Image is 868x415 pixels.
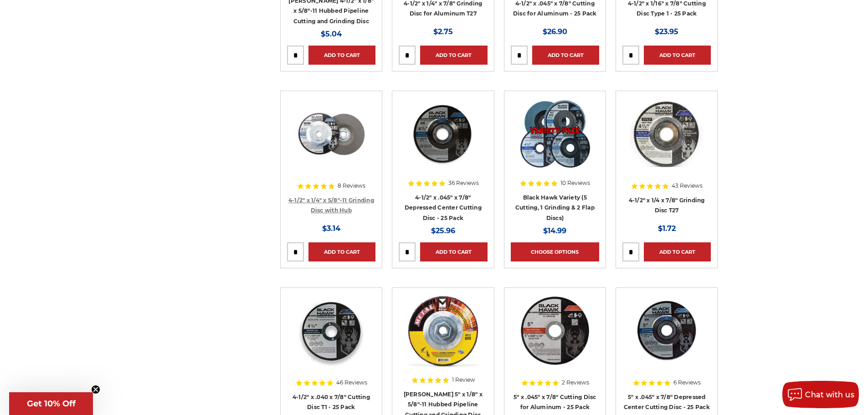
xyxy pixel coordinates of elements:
a: 4-1/2" x 1/4" x 5/8"-11 Grinding Disc with Hub [288,197,374,214]
img: Black Hawk Variety (5 Cutting, 1 Grinding & 2 Flap Discs) [519,97,591,170]
a: Choose Options [511,242,599,261]
span: 6 Reviews [673,380,701,385]
a: Black Hawk Variety (5 Cutting, 1 Grinding & 2 Flap Discs) [515,194,595,221]
img: 5 inch cutting disc for aluminum [519,294,591,367]
span: $14.99 [543,226,566,235]
img: 5" x 3/64" x 7/8" Depressed Center Type 27 Cut Off Wheel [630,294,703,367]
span: 8 Reviews [338,183,365,189]
a: Add to Cart [308,242,375,261]
a: Add to Cart [644,46,711,65]
span: $2.75 [433,27,453,36]
img: BHA 4.5 Inch Grinding Wheel with 5/8 inch hub [295,97,368,170]
a: Black Hawk Variety (5 Cutting, 1 Grinding & 2 Flap Discs) [511,97,599,186]
span: $26.90 [543,27,567,36]
a: BHA grinding wheels for 4.5 inch angle grinder [622,97,711,186]
span: $25.96 [431,226,455,235]
a: BHA 4.5 Inch Grinding Wheel with 5/8 inch hub [287,97,375,186]
a: Add to Cart [420,46,487,65]
div: Get 10% OffClose teaser [9,392,93,415]
a: 5" x .045" x 7/8" Depressed Center Cutting Disc - 25 Pack [624,394,710,411]
img: BHA grinding wheels for 4.5 inch angle grinder [630,97,703,170]
button: Chat with us [782,381,859,408]
span: 2 Reviews [562,380,589,385]
a: Add to Cart [644,242,711,261]
span: Get 10% Off [27,399,76,409]
span: $1.72 [658,224,676,233]
span: $5.04 [321,30,342,38]
span: 43 Reviews [672,183,703,189]
a: 4-1/2" x .045" x 7/8" Depressed Center Cutting Disc - 25 Pack [405,194,482,221]
a: Mercer 5" x 1/8" x 5/8"-11 Hubbed Cutting and Light Grinding Wheel [399,294,487,383]
span: $3.14 [322,224,340,233]
a: 4-1/2" x 1/4 x 7/8" Grinding Disc T27 [629,197,705,214]
a: Add to Cart [308,46,375,65]
span: $23.95 [655,27,678,36]
a: 4-1/2" super thin cut off wheel for fast metal cutting and minimal kerf [287,294,375,383]
a: Add to Cart [420,242,487,261]
span: 46 Reviews [336,380,367,385]
img: 4-1/2" super thin cut off wheel for fast metal cutting and minimal kerf [295,294,368,367]
img: 4-1/2" x 3/64" x 7/8" Depressed Center Type 27 Cut Off Wheel [406,97,479,170]
a: 5" x .045" x 7/8" Cutting Disc for Aluminum - 25 Pack [514,394,596,411]
a: 4-1/2" x .040 x 7/8" Cutting Disc T1 - 25 Pack [293,394,370,411]
a: Add to Cart [532,46,599,65]
span: Chat with us [805,390,854,399]
a: 5" x 3/64" x 7/8" Depressed Center Type 27 Cut Off Wheel [622,294,711,383]
a: 5 inch cutting disc for aluminum [511,294,599,383]
img: Mercer 5" x 1/8" x 5/8"-11 Hubbed Cutting and Light Grinding Wheel [406,294,479,367]
button: Close teaser [91,385,100,394]
a: 4-1/2" x 3/64" x 7/8" Depressed Center Type 27 Cut Off Wheel [399,97,487,186]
